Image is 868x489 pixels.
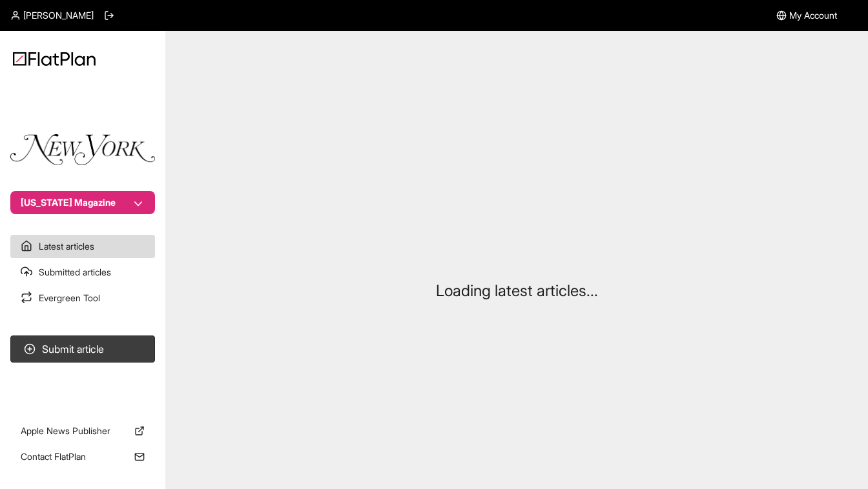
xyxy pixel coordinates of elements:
a: Evergreen Tool [10,286,155,310]
a: Latest articles [10,235,155,258]
a: Submitted articles [10,261,155,284]
a: Contact FlatPlan [10,445,155,468]
p: Loading latest articles... [436,281,598,301]
button: Submit article [10,335,155,363]
span: [PERSON_NAME] [23,9,94,22]
button: [US_STATE] Magazine [10,191,155,214]
a: Apple News Publisher [10,419,155,443]
span: My Account [789,9,837,22]
img: Publication Logo [10,134,155,165]
a: [PERSON_NAME] [10,9,94,22]
img: Logo [13,52,96,66]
